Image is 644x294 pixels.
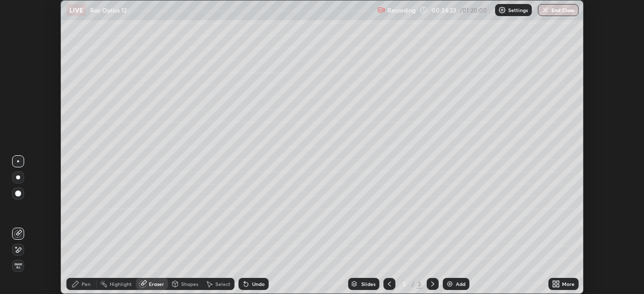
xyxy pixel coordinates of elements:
div: Eraser [149,281,164,286]
div: More [562,281,575,286]
div: Select [215,281,230,286]
button: End Class [538,4,579,16]
img: add-slide-button [446,280,454,288]
div: 3 [417,279,423,288]
img: class-settings-icons [498,6,506,14]
div: 3 [399,281,410,287]
p: Settings [508,8,528,13]
div: Highlight [110,281,132,286]
div: Shapes [181,281,198,286]
div: Undo [252,281,265,286]
img: recording.375f2c34.svg [377,6,385,14]
p: Ray Optics 12 [90,6,127,14]
div: Pen [82,281,91,286]
div: Add [456,281,465,286]
p: LIVE [69,6,83,14]
span: Erase all [13,263,24,269]
img: end-class-cross [541,6,549,14]
div: / [412,281,415,287]
p: Recording [387,7,416,14]
div: Slides [361,281,375,286]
